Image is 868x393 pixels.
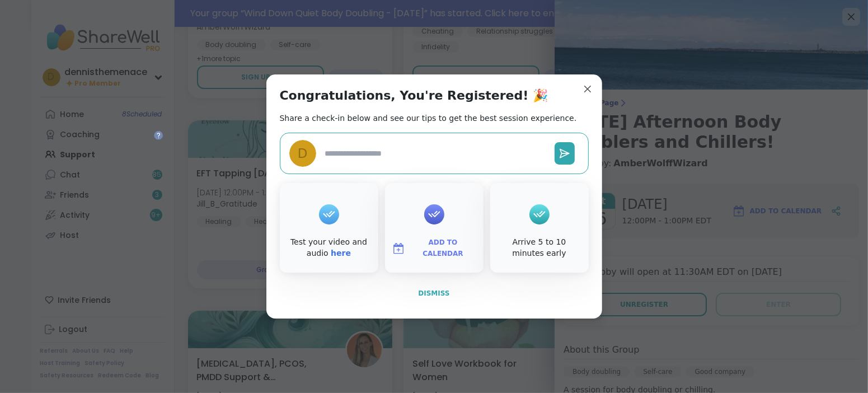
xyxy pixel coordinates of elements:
[492,237,587,259] div: Arrive 5 to 10 minutes early
[280,88,548,104] h1: Congratulations, You're Registered! 🎉
[418,289,449,297] span: Dismiss
[282,237,376,259] div: Test your video and audio
[387,237,481,260] button: Add to Calendar
[154,131,163,140] iframe: Spotlight
[331,249,351,258] a: here
[392,242,405,255] img: ShareWell Logomark
[298,144,308,163] span: d
[410,237,477,259] span: Add to Calendar
[280,113,577,124] h2: Share a check-in below and see our tips to get the best session experience.
[280,282,589,305] button: Dismiss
